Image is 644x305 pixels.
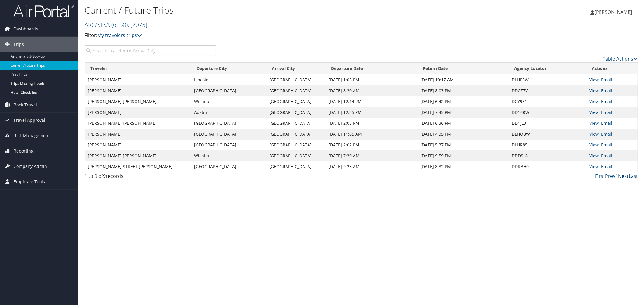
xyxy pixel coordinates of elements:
[325,161,417,172] td: [DATE] 9:23 AM
[325,118,417,129] td: [DATE] 2:05 PM
[509,118,586,129] td: DD1JL0
[601,153,612,159] a: Email
[191,140,266,150] td: [GEOGRAPHIC_DATA]
[586,140,638,150] td: |
[97,32,142,39] a: My travelers trips
[509,63,586,74] th: Agency Locator: activate to sort column ascending
[85,4,453,17] h1: Current / Future Trips
[509,161,586,172] td: DDRBH0
[589,164,599,169] a: View
[85,74,191,85] td: [PERSON_NAME]
[417,63,509,74] th: Return Date: activate to sort column ascending
[85,161,191,172] td: [PERSON_NAME] STREET [PERSON_NAME]
[266,74,325,85] td: [GEOGRAPHIC_DATA]
[191,107,266,118] td: Austin
[85,172,216,183] div: 1 to 9 of records
[586,63,638,74] th: Actions
[417,161,509,172] td: [DATE] 8:32 PM
[14,128,50,143] span: Risk Management
[85,96,191,107] td: [PERSON_NAME] [PERSON_NAME]
[615,173,618,179] a: 1
[325,140,417,150] td: [DATE] 2:02 PM
[111,20,128,29] span: ( 6150 )
[14,97,37,112] span: Book Travel
[266,96,325,107] td: [GEOGRAPHIC_DATA]
[325,107,417,118] td: [DATE] 12:25 PM
[191,63,266,74] th: Departure City: activate to sort column ascending
[589,109,599,115] a: View
[85,107,191,118] td: [PERSON_NAME]
[618,173,629,179] a: Next
[85,45,216,56] input: Search Traveler or Arrival City
[509,96,586,107] td: DCY981
[325,96,417,107] td: [DATE] 12:14 PM
[14,21,38,36] span: Dashboards
[85,32,453,39] p: Filter:
[191,129,266,140] td: [GEOGRAPHIC_DATA]
[266,85,325,96] td: [GEOGRAPHIC_DATA]
[266,161,325,172] td: [GEOGRAPHIC_DATA]
[509,150,586,161] td: DDDSL8
[85,85,191,96] td: [PERSON_NAME]
[601,99,612,104] a: Email
[417,107,509,118] td: [DATE] 7:45 PM
[14,37,24,52] span: Trips
[509,140,586,150] td: DLHR85
[594,9,632,15] span: [PERSON_NAME]
[417,129,509,140] td: [DATE] 4:35 PM
[509,85,586,96] td: DDCZ7V
[85,150,191,161] td: [PERSON_NAME] [PERSON_NAME]
[325,74,417,85] td: [DATE] 1:05 PM
[586,129,638,140] td: |
[509,107,586,118] td: DD16RW
[586,118,638,129] td: |
[586,107,638,118] td: |
[325,63,417,74] th: Departure Date: activate to sort column descending
[128,20,147,29] span: , [ 2073 ]
[589,77,599,83] a: View
[266,63,325,74] th: Arrival City: activate to sort column ascending
[417,85,509,96] td: [DATE] 8:03 PM
[417,118,509,129] td: [DATE] 6:36 PM
[13,4,74,18] img: airportal-logo.png
[191,118,266,129] td: [GEOGRAPHIC_DATA]
[601,120,612,126] a: Email
[589,99,599,104] a: View
[589,153,599,159] a: View
[603,55,638,62] a: Table Actions
[191,74,266,85] td: Lincoln
[601,88,612,93] a: Email
[14,113,45,128] span: Travel Approval
[595,173,605,179] a: First
[589,120,599,126] a: View
[586,161,638,172] td: |
[191,150,266,161] td: Wichita
[191,96,266,107] td: Wichita
[601,131,612,137] a: Email
[509,129,586,140] td: DLHQBW
[103,173,106,179] span: 9
[417,140,509,150] td: [DATE] 5:37 PM
[266,107,325,118] td: [GEOGRAPHIC_DATA]
[586,96,638,107] td: |
[325,85,417,96] td: [DATE] 8:20 AM
[586,150,638,161] td: |
[85,20,147,29] a: ARC/STSA
[586,85,638,96] td: |
[266,140,325,150] td: [GEOGRAPHIC_DATA]
[85,118,191,129] td: [PERSON_NAME] [PERSON_NAME]
[417,96,509,107] td: [DATE] 6:42 PM
[589,142,599,148] a: View
[266,118,325,129] td: [GEOGRAPHIC_DATA]
[325,150,417,161] td: [DATE] 7:30 AM
[589,88,599,93] a: View
[417,150,509,161] td: [DATE] 9:59 PM
[191,85,266,96] td: [GEOGRAPHIC_DATA]
[14,159,47,174] span: Company Admin
[601,142,612,148] a: Email
[266,150,325,161] td: [GEOGRAPHIC_DATA]
[266,129,325,140] td: [GEOGRAPHIC_DATA]
[14,143,34,159] span: Reporting
[191,161,266,172] td: [GEOGRAPHIC_DATA]
[14,174,45,189] span: Employee Tools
